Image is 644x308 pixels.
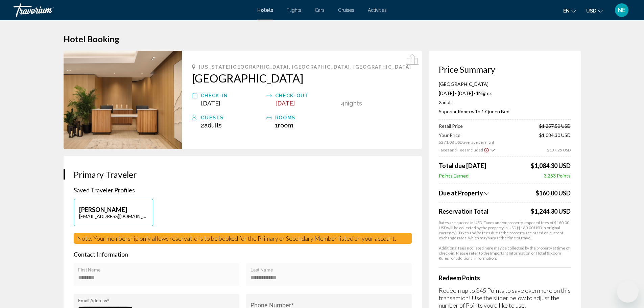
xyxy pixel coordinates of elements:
span: USD [586,8,596,14]
div: Check-out [275,92,337,100]
span: Taxes and Fees Included [439,147,483,152]
span: Adults [204,122,222,129]
a: Flights [287,7,301,13]
span: Retail Price [439,123,463,129]
span: $137.25 USD [547,147,571,152]
button: User Menu [613,3,630,17]
h1: Hotel Booking [64,34,581,44]
p: [PERSON_NAME] [79,206,148,213]
span: Total due [DATE] [439,162,486,169]
p: Rates are quoted in USD. Taxes and/or property-imposed fees of $160.00 USD will be collected by t... [439,220,571,240]
a: Travorium [14,3,251,17]
h3: Primary Traveler [74,169,412,180]
span: 2 [439,99,455,105]
h3: Price Summary [439,64,571,74]
button: Change currency [586,6,603,16]
div: Check-in [201,92,263,100]
span: Room [278,122,293,129]
p: [EMAIL_ADDRESS][DOMAIN_NAME] [79,213,148,219]
span: 3,253 Points [544,173,571,179]
span: $271.08 USD average per night [439,140,494,145]
button: Change language [563,6,576,16]
span: Due at Property [439,189,483,197]
span: Points Earned [439,173,469,179]
span: [DATE] [201,100,220,107]
button: [PERSON_NAME][EMAIL_ADDRESS][DOMAIN_NAME] [74,199,153,226]
iframe: Button to launch messaging window [617,281,639,303]
span: $1,084.30 USD [539,132,571,145]
span: 2 [201,122,222,129]
span: 4 [341,100,344,107]
p: Contact Information [74,251,412,258]
span: [US_STATE][GEOGRAPHIC_DATA], [GEOGRAPHIC_DATA], [GEOGRAPHIC_DATA] [199,64,411,70]
div: $1,244.30 USD [531,208,571,215]
span: $160.00 USD [535,189,571,197]
span: Reservation Total [439,208,529,215]
p: [GEOGRAPHIC_DATA] [439,81,571,87]
a: Cars [315,7,325,13]
span: Nights [478,90,493,96]
span: Your Price [439,132,494,138]
span: 1 [275,122,293,129]
span: [DATE] [275,100,295,107]
a: Cruises [338,7,354,13]
button: Show Taxes and Fees breakdown [439,146,495,153]
span: Adults [442,99,455,105]
span: en [563,8,570,14]
span: Nights [344,100,362,107]
p: Saved Traveler Profiles [74,186,412,194]
span: NE [618,7,626,14]
div: rooms [275,114,337,122]
p: [DATE] - [DATE] - [439,90,571,96]
span: 4 [476,90,478,96]
a: [GEOGRAPHIC_DATA] [192,71,412,85]
h4: Redeem Points [439,274,571,282]
a: Hotels [257,7,273,13]
span: $1,084.30 USD [531,162,571,169]
p: Additional fees not listed here may be collected by the property at time of check-in. Please refe... [439,245,571,261]
p: Superior Room with 1 Queen Bed [439,109,571,114]
span: Note: Your membership only allows reservations to be booked for the Primary or Secondary Member l... [77,235,396,242]
a: Activities [368,7,387,13]
span: $1,257.50 USD [539,123,571,129]
button: Show Taxes and Fees disclaimer [484,147,489,153]
button: Show Taxes and Fees breakdown [439,189,534,197]
div: Guests [201,114,263,122]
